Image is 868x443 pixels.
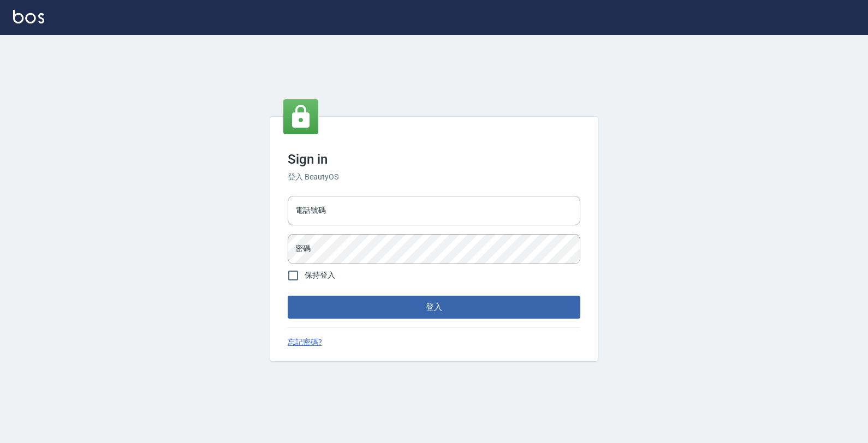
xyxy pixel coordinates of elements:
span: 保持登入 [305,270,335,281]
h6: 登入 BeautyOS [288,171,580,183]
button: 登入 [288,296,580,319]
img: Logo [13,10,44,23]
h3: Sign in [288,152,580,167]
a: 忘記密碼? [288,337,322,348]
